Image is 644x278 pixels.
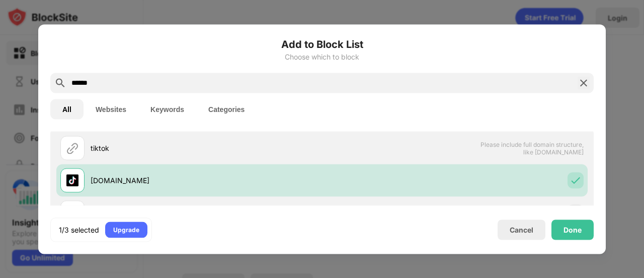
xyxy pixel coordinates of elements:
[54,77,66,89] img: search.svg
[59,225,99,235] div: 1/3 selected
[510,226,533,234] div: Cancel
[113,225,139,235] div: Upgrade
[563,226,582,234] div: Done
[91,143,322,153] div: tiktok
[50,52,594,61] div: Choose which to block
[50,36,594,51] h6: Add to Block List
[138,99,196,119] button: Keywords
[84,99,138,119] button: Websites
[196,99,257,119] button: Categories
[578,77,590,89] img: search-close
[66,174,78,186] img: favicons
[91,175,322,186] div: [DOMAIN_NAME]
[50,99,84,119] button: All
[66,142,78,154] img: url.svg
[480,140,584,155] span: Please include full domain structure, like [DOMAIN_NAME]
